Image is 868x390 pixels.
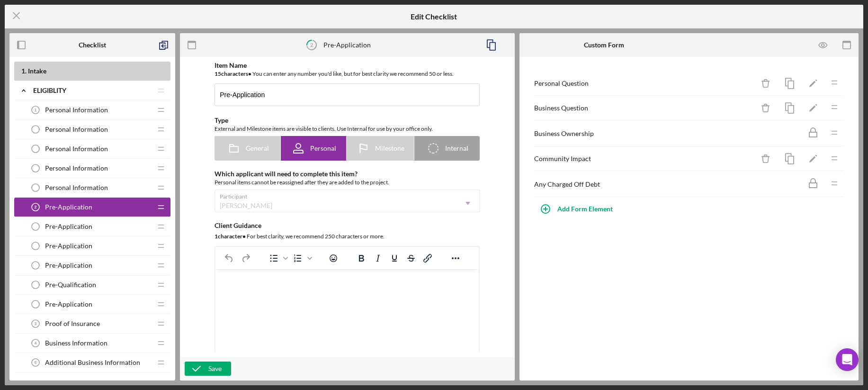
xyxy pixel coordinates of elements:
span: 1 . [21,67,27,75]
div: Client Guidance [215,222,480,229]
button: Strikethrough [403,252,419,265]
span: Personal [310,145,336,152]
div: Personal Question [534,80,754,87]
div: Save [208,362,222,376]
span: Additional Business Information [45,359,140,366]
span: Pre-Application [45,300,92,308]
div: You can enter any number you'd like, but for best clarity we recommend 50 or less. [215,69,480,79]
button: Save [185,362,231,376]
h5: Edit Checklist [411,12,457,21]
div: Community Impact [534,155,754,163]
span: Personal Information [45,145,108,153]
tspan: 1 [35,108,37,112]
tspan: 5 [35,360,37,365]
div: Item Name [215,62,480,69]
span: Milestone [375,145,404,152]
div: For best clarity, we recommend 250 characters or more. [215,232,480,241]
span: Pre-Application [45,262,92,269]
div: Numbered list [290,252,313,265]
span: Intake [28,67,46,75]
button: Emojis [325,252,341,265]
tspan: 3 [35,321,37,326]
span: Proof of Insurance [45,320,100,327]
button: Bold [353,252,369,265]
button: Reveal or hide additional toolbar items [447,252,464,265]
b: Custom Form [584,41,624,49]
span: Personal Information [45,184,108,191]
div: Business Question [534,104,754,112]
b: 1 character • [215,233,246,240]
span: Personal Information [45,164,108,172]
div: External and Milestone items are visible to clients. Use Internal for use by your office only. [215,124,480,134]
div: Open Intercom Messenger [836,348,859,371]
tspan: 4 [35,341,37,345]
span: General [246,145,269,152]
span: Pre-Application [45,223,92,230]
button: Add Form Element [534,200,622,218]
b: 15 character s • [215,70,251,77]
span: Pre-Application [45,203,92,211]
div: Bullet list [266,252,289,265]
b: Checklist [79,41,106,49]
button: Underline [386,252,403,265]
div: Add Form Element [557,200,613,218]
button: Redo [238,252,254,265]
span: Personal Information [45,126,108,133]
tspan: 2 [310,42,313,48]
span: Business Information [45,339,107,347]
div: Which applicant will need to complete this item? [215,170,480,178]
div: Business Ownership [534,130,802,137]
tspan: 2 [35,205,37,209]
div: Personal items cannot be reassigned after they are added to the project. [215,178,480,187]
button: Undo [221,252,237,265]
div: Any Charged Off Debt [534,181,802,188]
span: Pre-Qualification [45,281,96,289]
div: Type [215,117,480,124]
span: Personal Information [45,106,108,114]
span: Internal [445,145,468,152]
button: Insert/edit link [420,252,436,265]
button: Italic [370,252,386,265]
iframe: Rich Text Area [215,269,479,375]
div: Pre-Application [323,41,371,49]
div: Eligiblity [33,87,152,94]
span: Pre-Application [45,242,92,250]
